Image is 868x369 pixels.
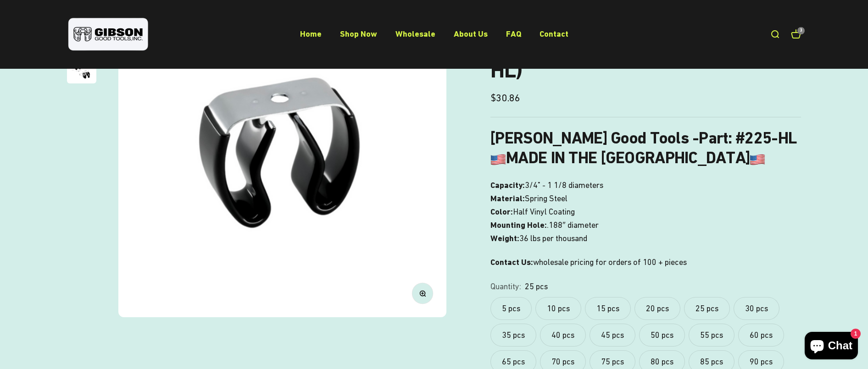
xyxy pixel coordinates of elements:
strong: Contact Us: [490,257,533,267]
button: Go to item 3 [67,57,96,86]
a: About Us [454,29,488,39]
variant-option-value: 25 pcs [525,280,548,293]
h1: Spring Steel Gripper Clip - Half Vinyl Coated - 3/4"-1 1/8 (#225-HL) [490,10,801,82]
b: Capacity: [490,180,525,190]
b: Mounting Hole: [490,220,547,230]
span: Part [699,128,728,148]
img: close up of a spring steel gripper clip, tool clip, durable, secure holding, Excellent corrosion ... [67,57,96,83]
p: 3/4" - 1 1/8 diameters [490,179,801,245]
b: : #225-HL [728,128,797,148]
span: 36 lbs per thousand [519,232,587,245]
sale-price: $30.86 [490,90,520,106]
p: wholesale pricing for orders of 100 + pieces [490,256,801,269]
a: Wholesale [395,29,435,39]
b: MADE IN THE [GEOGRAPHIC_DATA] [490,148,765,167]
legend: Quantity: [490,280,521,293]
b: Color: [490,207,513,216]
a: Shop Now [340,29,377,39]
a: Home [300,29,322,39]
b: Material: [490,193,525,203]
a: Contact [540,29,568,39]
inbox-online-store-chat: Shopify online store chat [802,332,861,362]
a: FAQ [506,29,521,39]
cart-count: 3 [797,27,805,34]
span: .188″ diameter [547,219,598,232]
b: Weight: [490,233,519,243]
span: Half Vinyl Coating [513,205,575,219]
b: [PERSON_NAME] Good Tools - [490,128,728,148]
span: Spring Steel [525,192,568,205]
